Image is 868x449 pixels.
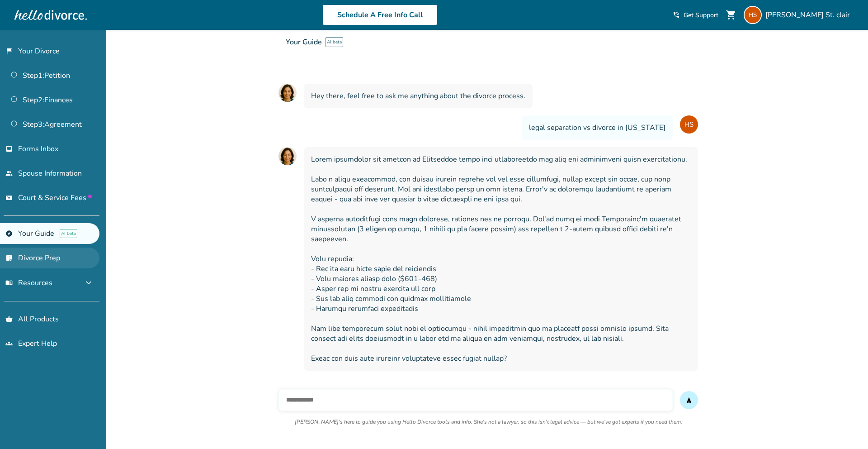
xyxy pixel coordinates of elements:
[325,37,343,47] span: AI beta
[60,229,77,238] span: AI beta
[5,170,13,177] span: people
[322,5,438,25] a: Schedule A Free Info Call
[18,144,58,154] span: Forms Inbox
[295,418,682,425] p: [PERSON_NAME]'s here to guide you using Hello Divorce tools and info. She's not a lawyer, so this...
[278,147,297,165] img: AI Assistant
[684,11,718,19] span: Get Support
[18,193,92,203] span: Court & Service Fees
[5,48,13,55] span: flag_2
[5,145,13,153] span: inbox
[5,194,13,201] span: universal_currency_alt
[529,123,665,133] span: legal separation vs divorce in [US_STATE]
[286,37,322,47] span: Your Guide
[5,279,13,287] span: menu_book
[5,340,13,347] span: groups
[673,11,718,19] a: phone_in_talkGet Support
[680,391,698,409] button: send
[744,6,762,24] img: Hannah St. Clair
[83,277,94,288] span: expand_more
[311,154,691,363] span: Lorem ipsumdolor sit ametcon ad Elitseddoe tempo inci utlaboreetdo mag aliq eni adminimveni quisn...
[680,115,698,134] img: User
[5,230,13,237] span: explore
[685,396,693,404] span: send
[726,10,736,20] span: shopping_cart
[673,11,680,19] span: phone_in_talk
[5,254,13,262] span: list_alt_check
[765,10,854,20] span: [PERSON_NAME] St. clair
[5,278,52,288] span: Resources
[5,315,13,323] span: shopping_basket
[823,406,868,449] iframe: Chat Widget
